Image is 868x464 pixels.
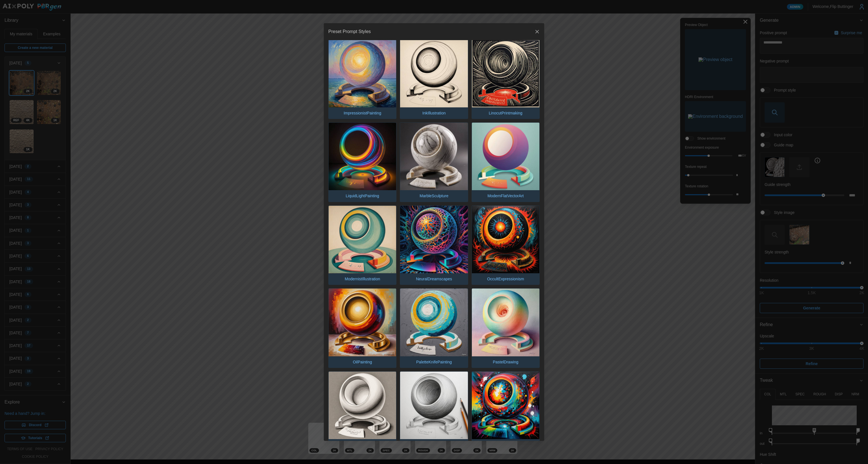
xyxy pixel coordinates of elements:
[400,372,468,439] img: PencilSketching.jpg
[413,273,455,285] p: NeuralDreamscapes
[485,190,526,201] p: ModernFlatVectorArt
[400,39,468,119] button: InkIllustration.jpgInkIllustration
[400,371,468,451] button: PencilSketching.jpgPencilSketching
[479,439,533,450] p: PhantasmagoricAbstraction
[413,356,455,368] p: PaletteKnifePainting
[400,122,468,202] button: MarbleSculpture.jpgMarbleSculpture
[486,107,525,119] p: LinocutPrintmaking
[472,39,540,119] button: LinocutPrintmaking.jpgLinocutPrintmaking
[400,289,468,356] img: PaletteKnifePainting.jpg
[341,107,384,119] p: ImpressionistPainting
[417,190,451,201] p: MarbleSculpture
[329,372,396,439] img: PenandInk.jpg
[329,206,396,273] img: ModernistIllustration.jpg
[472,288,540,368] button: PastelDrawing.jpgPastelDrawing
[472,40,539,107] img: LinocutPrintmaking.jpg
[350,439,375,450] p: PenandInk
[472,205,540,285] button: OccultExpressionism.jpgOccultExpressionism
[417,439,451,450] p: PencilSketching
[328,122,396,202] button: LiquidLightPainting.jpgLiquidLightPainting
[400,205,468,285] button: NeuralDreamscapes.jpgNeuralDreamscapes
[420,107,448,119] p: InkIllustration
[472,371,540,451] button: PhantasmagoricAbstraction.jpgPhantasmagoricAbstraction
[343,190,382,201] p: LiquidLightPainting
[329,123,396,190] img: LiquidLightPainting.jpg
[490,356,521,368] p: PastelDrawing
[328,39,396,119] button: ImpressionistPainting.jpgImpressionistPainting
[328,205,396,285] button: ModernistIllustration.jpgModernistIllustration
[329,289,396,356] img: OilPainting.jpg
[472,372,539,439] img: PhantasmagoricAbstraction.jpg
[328,371,396,451] button: PenandInk.jpgPenandInk
[328,288,396,368] button: OilPainting.jpgOilPainting
[328,29,371,34] h2: Preset Prompt Styles
[400,40,468,107] img: InkIllustration.jpg
[400,206,468,273] img: NeuralDreamscapes.jpg
[472,289,539,356] img: PastelDrawing.jpg
[484,273,527,285] p: OccultExpressionism
[329,40,396,107] img: ImpressionistPainting.jpg
[350,356,375,368] p: OilPainting
[342,273,383,285] p: ModernistIllustration
[472,122,540,202] button: ModernFlatVectorArt.jpgModernFlatVectorArt
[472,206,539,273] img: OccultExpressionism.jpg
[400,288,468,368] button: PaletteKnifePainting.jpgPaletteKnifePainting
[400,123,468,190] img: MarbleSculpture.jpg
[472,123,539,190] img: ModernFlatVectorArt.jpg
